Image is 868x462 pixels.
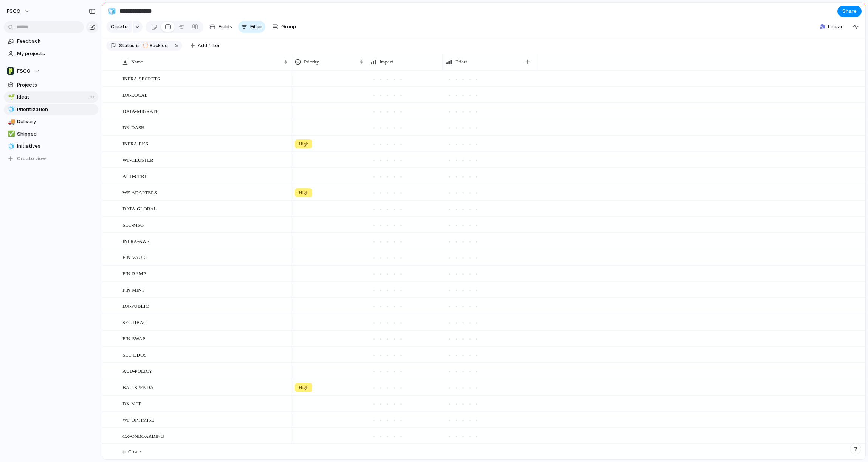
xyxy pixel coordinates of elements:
span: Group [281,23,296,31]
span: My projects [17,50,96,57]
button: Backlog [141,42,172,50]
a: 🌱Ideas [4,91,98,103]
a: ✅Shipped [4,128,98,140]
span: Share [842,8,857,15]
button: FSCO [3,5,34,17]
button: is [135,42,141,50]
span: SEC-RBAC [122,318,147,326]
div: 🧊 [8,142,13,151]
span: DX-LOCAL [122,90,147,99]
span: FIN-MINT [122,285,145,294]
span: INFRA-EKS [122,139,148,148]
a: My projects [4,48,98,59]
span: WF-CLUSTER [122,155,153,164]
button: Create view [4,153,98,164]
a: Projects [4,79,98,91]
span: FIN-VAULT [122,253,147,261]
button: ✅ [7,130,14,138]
span: Prioritization [17,106,96,113]
button: 🧊 [7,106,14,113]
button: FSCO [4,65,98,77]
span: Feedback [17,37,96,45]
span: Impact [380,58,393,66]
span: AUD-CERT [122,172,147,180]
span: DX-DASH [122,123,145,131]
span: Initiatives [17,142,96,150]
button: 🧊 [106,5,118,17]
span: High [299,140,308,148]
a: 🚚Delivery [4,116,98,127]
span: DX-PUBLIC [122,301,149,310]
a: Feedback [4,36,98,47]
span: Create [128,448,141,456]
span: High [299,384,308,391]
button: Fields [206,21,235,33]
span: FSCO [7,8,20,15]
span: Status [119,42,135,49]
button: 🧊 [7,142,14,150]
button: Filter [238,21,265,33]
span: FIN-SWAP [122,334,145,343]
div: ✅ [8,130,13,138]
span: DX-MCP [122,399,142,408]
span: Linear [828,23,843,31]
button: 🌱 [7,93,14,101]
span: Create view [17,155,46,162]
a: 🧊Initiatives [4,141,98,152]
span: Fields [219,23,232,31]
button: Group [268,21,300,33]
div: 🧊 [8,105,13,114]
div: 🚚 [8,117,13,126]
span: Delivery [17,118,96,125]
span: BAU-SPENDA [122,383,153,391]
span: DATA-GLOBAL [122,204,157,213]
span: Name [131,58,143,66]
span: FIN-RAMP [122,269,146,278]
span: FSCO [17,67,31,75]
button: Create [106,21,132,33]
span: Effort [455,58,467,66]
button: 🚚 [7,118,14,125]
span: WF-ADAPTERS [122,188,157,196]
span: INFRA-SECRETS [122,74,160,83]
span: Shipped [17,130,96,138]
span: CX-ONBOARDING [122,431,164,440]
span: AUD-POLICY [122,366,152,375]
span: INFRA-AWS [122,236,149,245]
span: SEC-DDOS [122,350,147,359]
span: Create [111,23,128,31]
span: Filter [250,23,262,31]
div: 🧊 [108,6,116,16]
span: Add filter [198,42,220,49]
span: Backlog [150,42,168,49]
button: Add filter [186,40,224,51]
span: SEC-MSG [122,220,144,229]
div: 🌱 [8,93,13,102]
span: is [136,42,140,49]
span: Ideas [17,93,96,101]
span: DATA-MIGRATE [122,107,159,115]
a: 🧊Prioritization [4,104,98,115]
button: Linear [817,21,846,32]
span: Priority [304,58,319,66]
button: Share [837,6,862,17]
span: WF-OPTIMISE [122,415,154,424]
span: High [299,189,308,196]
span: Projects [17,81,96,89]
